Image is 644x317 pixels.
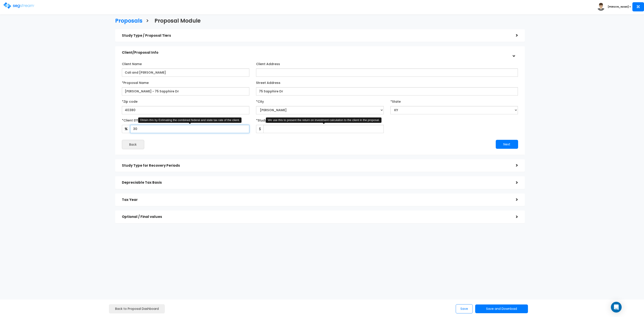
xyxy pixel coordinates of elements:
div: Open Intercom Messenger [611,302,622,313]
div: > [509,179,518,186]
h5: Study Type for Recovery Periods [122,164,509,168]
div: > [509,213,518,220]
label: Street Address [256,79,280,85]
label: *City [256,98,264,104]
a: Proposals [112,13,142,27]
label: *Zip code [122,98,138,104]
div: > [509,196,518,203]
h3: Proposals [115,18,142,25]
div: > [510,48,517,57]
h5: Tax Year [122,198,509,202]
div: > [509,32,518,39]
h5: Depreciable Tax Basis [122,181,509,185]
img: logo.png [3,2,35,9]
img: avatar.png [597,3,605,11]
div: We use this to present the return on investment calculation to the client in the proposal. [266,117,381,123]
h3: > [146,18,149,25]
label: *State [390,98,401,104]
a: Back to Proposal Dashboard [109,304,165,313]
label: Client Address [256,60,280,66]
button: Save [456,304,473,313]
div: Obtain this by Estimating the combined federal and state tax rate of the client. [138,117,242,123]
label: *Proposal Name [122,79,149,85]
h5: Study Type / Proposal Tiers [122,34,509,38]
a: Proposal Module [151,13,201,27]
label: *Study Fee [256,117,273,123]
h5: Client/Proposal Info [122,51,509,55]
label: Client Name [122,60,142,66]
b: [PERSON_NAME] [608,5,629,9]
div: > [509,162,518,169]
button: Back [122,140,144,149]
button: Next [496,140,518,149]
button: Save and Download [475,304,528,313]
h5: Optional / Final values [122,215,509,219]
label: *Client Effective Tax Rate: [122,117,164,123]
h3: Proposal Module [155,18,201,25]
